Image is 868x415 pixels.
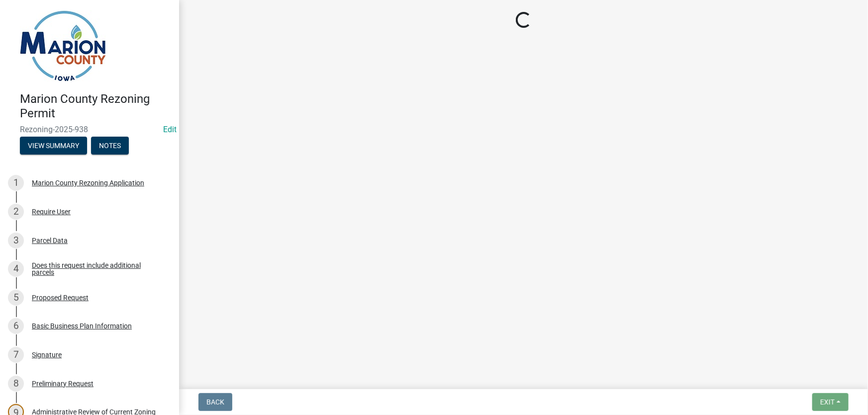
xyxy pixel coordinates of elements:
wm-modal-confirm: Summary [20,142,87,150]
div: Require User [32,208,71,215]
div: 7 [8,347,24,363]
div: 3 [8,233,24,249]
span: Exit [820,398,835,406]
div: 8 [8,376,24,392]
div: Does this request include additional parcels [32,262,163,276]
button: Exit [812,393,849,411]
div: Signature [32,351,62,358]
span: Rezoning-2025-938 [20,125,159,134]
div: 6 [8,318,24,334]
img: Marion County, Iowa [20,10,106,82]
div: Proposed Request [32,294,89,301]
span: Back [206,398,224,406]
div: 5 [8,290,24,306]
a: Edit [163,125,177,134]
div: 1 [8,175,24,191]
wm-modal-confirm: Notes [91,142,129,150]
div: Marion County Rezoning Application [32,179,144,186]
button: Back [198,393,232,411]
div: 4 [8,261,24,277]
wm-modal-confirm: Edit Application Number [163,125,177,134]
div: Basic Business Plan Information [32,323,132,330]
h4: Marion County Rezoning Permit [20,92,171,121]
div: Parcel Data [32,237,68,244]
div: Preliminary Request [32,380,94,387]
button: Notes [91,137,129,155]
button: View Summary [20,137,87,155]
div: 2 [8,204,24,220]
